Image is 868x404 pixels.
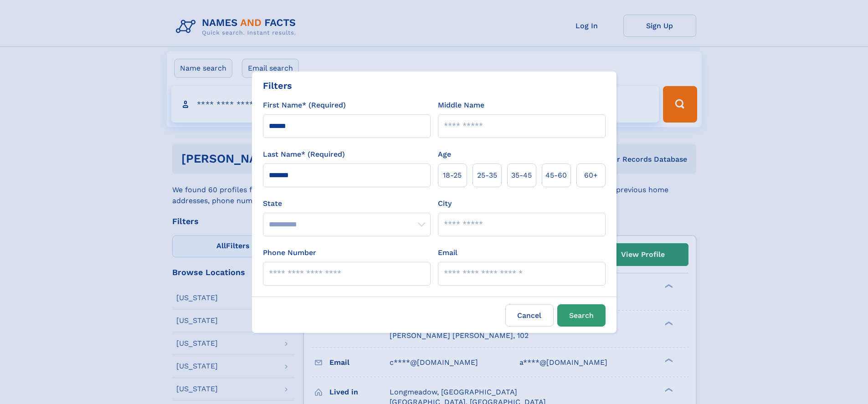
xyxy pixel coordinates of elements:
label: City [438,198,452,209]
label: Last Name* (Required) [263,149,345,160]
button: Search [557,304,606,327]
span: 45‑60 [545,170,567,181]
label: Middle Name [438,100,484,111]
label: Cancel [505,304,554,327]
span: 18‑25 [443,170,462,181]
label: Phone Number [263,247,316,258]
label: State [263,198,431,209]
span: 60+ [584,170,598,181]
label: First Name* (Required) [263,100,346,111]
span: 25‑35 [477,170,497,181]
label: Age [438,149,451,160]
div: Filters [263,79,292,92]
span: 35‑45 [511,170,532,181]
label: Email [438,247,457,258]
